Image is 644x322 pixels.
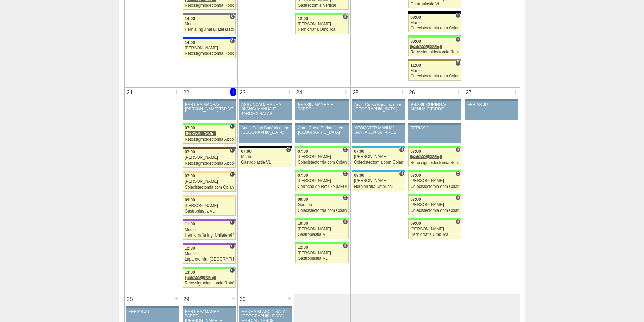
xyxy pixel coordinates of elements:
div: BRASIL/ MANHÃ E TARDE [298,103,346,112]
a: C 07:00 [PERSON_NAME] Colecistectomia com Colangiografia VL [408,172,461,191]
div: + [174,294,180,303]
div: Key: Aviso [408,99,461,101]
div: [PERSON_NAME] [410,203,459,207]
span: Hospital [342,14,348,19]
span: 08:00 [410,15,421,20]
div: Key: Aviso [408,123,461,125]
div: Retossigmoidectomia Robótica [410,160,459,165]
a: C 14:00 Murilo Hernia Inguinal Bilateral Robótica [183,15,235,34]
div: Key: Aviso [183,99,235,101]
div: Key: Bartira [183,171,235,173]
div: + [456,88,462,96]
div: [PERSON_NAME] [354,155,403,159]
div: Key: Brasil [295,146,348,148]
a: C 08:00 Murilo Colecistectomia com Colangiografia VL [408,14,461,32]
div: Colecistectomia com Colangiografia VL [410,26,459,30]
span: 12:00 [297,16,308,21]
a: H 09:00 [PERSON_NAME] Herniorrafia Umbilical [408,220,461,239]
div: Key: Brasil [295,170,348,172]
span: Consultório [342,147,348,152]
span: Hospital [455,36,460,42]
span: Consultório [455,171,460,176]
span: Consultório [230,172,235,177]
div: Retossigmoidectomia Robótica [410,50,459,54]
a: C 14:00 [PERSON_NAME] Retossigmoidectomia Robótica [183,39,235,58]
div: [PERSON_NAME] [297,22,347,26]
a: C 07:00 [PERSON_NAME] Colecistectomia com Colangiografia VL [295,148,348,167]
a: C 13:00 [PERSON_NAME] Retossigmoidectomia Robótica [183,269,235,288]
span: Consultório [286,147,291,152]
div: + [230,294,236,303]
span: Consultório [230,220,235,225]
div: + [400,88,405,96]
span: 12:30 [185,246,195,251]
div: Geraldo [297,203,347,207]
div: ASSUNÇÃO/ MANHÃ -BLANC/ MANHÃ E TARDE 2 SALAS [241,103,290,116]
span: 07:00 [185,126,195,130]
div: Gastroplastia VL [241,160,290,165]
div: Key: Brasil [408,194,461,196]
div: BARTIRA MANHÃ/ [PERSON_NAME] TARDE [185,103,233,112]
span: 14:00 [185,16,195,21]
span: 07:00 [410,149,421,154]
div: Key: Aviso [239,123,292,125]
div: [PERSON_NAME] [410,44,442,49]
a: H 12:00 [PERSON_NAME] Gastroplastia VL [295,244,348,263]
div: 30 [238,294,248,304]
div: + [230,88,236,96]
div: Ana - Curso Bariátrica em [GEOGRAPHIC_DATA] [298,126,346,135]
span: 14:00 [185,40,195,45]
div: Retossigmoidectomia Robótica [185,3,234,8]
div: FERIAS JU [128,309,177,314]
span: 07:00 [241,149,252,154]
span: Consultório [230,38,235,44]
a: BRASIL CURINGA/ MANHÃ E TARDE [408,101,461,120]
div: FERIAS JU [411,126,459,130]
div: + [287,88,292,96]
div: 21 [125,88,135,98]
div: Key: Aviso [126,306,179,308]
span: 09:00 [354,173,364,178]
span: Consultório [342,171,348,176]
div: Murilo [241,155,290,159]
div: FERIAS JU [467,103,516,107]
a: Ana - Curso Bariátrica em [GEOGRAPHIC_DATA] [352,101,405,120]
span: 07:00 [354,149,364,154]
div: Key: Aviso [295,123,348,125]
div: Herniorrafia Umbilical [410,232,459,237]
div: Key: Brasil [408,146,461,148]
div: Herniorrafia Umbilical [297,27,347,32]
div: Key: Blanc [239,146,292,148]
div: Gastroplastia VL [410,2,459,6]
div: BRASIL CURINGA/ MANHÃ E TARDE [411,103,459,112]
span: Hospital [399,171,404,176]
a: 09:00 [PERSON_NAME] Gastroplastia VL [183,197,235,216]
div: Colecistectomia com Colangiografia VL [354,160,403,165]
span: 09:00 [410,221,421,226]
div: Murilo [410,21,459,25]
div: [PERSON_NAME] [354,179,403,183]
div: [PERSON_NAME] [185,275,216,280]
div: Murilo [185,252,234,256]
div: Key: Blanc [408,11,461,14]
span: 07:00 [297,173,308,178]
a: H 08:00 [PERSON_NAME] Retossigmoidectomia Robótica [408,38,461,56]
a: C 11:00 Murilo Colecistectomia com Colangiografia VL [408,61,461,80]
div: [PERSON_NAME] [185,155,234,160]
a: H 10:00 [PERSON_NAME] Gastroplastia VL [295,220,348,239]
div: Key: Brasil [408,218,461,220]
a: H 07:00 [PERSON_NAME] Retossigmoidectomia Robótica [408,148,461,167]
span: Consultório [342,195,348,200]
span: 12:00 [297,245,308,250]
a: C 11:00 Murilo Herniorrafia Ing. Unilateral VL [183,221,235,240]
div: Key: Neomater [352,146,405,148]
a: H 07:00 [PERSON_NAME] Colecistectomia com Colangiografia VL [352,148,405,167]
div: Colecistectomia com Colangiografia VL [297,208,347,213]
a: FERIAS JU [465,101,518,120]
span: Hospital [342,219,348,224]
div: Retossigmoidectomia Abdominal VL [185,137,234,142]
div: Key: São Luiz - Itaim [183,37,235,39]
span: 10:00 [297,221,308,226]
a: C 12:30 Murilo Laparotomia, [GEOGRAPHIC_DATA], Drenagem, Bridas VL [183,245,235,264]
div: Key: Santa Joana [183,147,235,149]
